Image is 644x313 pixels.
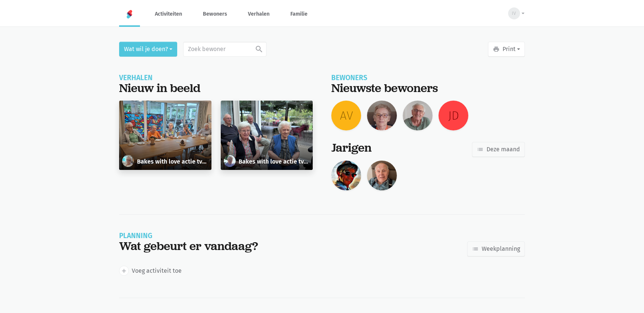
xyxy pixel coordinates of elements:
i: list [477,146,484,153]
div: Planning [119,233,258,239]
img: Margueritte De Ridder [224,155,236,167]
a: Deze maand [472,142,525,157]
div: Bewoners [331,75,525,81]
div: Wat gebeurt er vandaag? [119,239,258,253]
a: Weekplanning [467,241,525,256]
span: AV [340,106,353,125]
div: Verhalen [119,75,313,81]
button: Print [488,42,525,57]
img: Carmen [331,161,361,190]
a: Clementina Vermeir Bakes with love actie tvv stichting Alzheimer onderzoek [DATE] [119,101,211,170]
i: print [493,46,500,53]
button: Wat wil je doen? [119,42,177,57]
div: Nieuwste bewoners [331,81,525,95]
img: Clementina Vermeir [122,155,134,167]
a: AV [331,101,361,130]
a: Familie [284,1,313,26]
div: Jarigen [331,141,372,155]
input: Zoek bewoner [183,42,267,57]
a: Margueritte De Ridder Bakes with love actie tvv stichting Alzheimer onderzoek [DATE] [221,101,313,170]
h6: Bakes with love actie tvv stichting Alzheimer onderzoek [DATE] [239,158,310,165]
a: JD [439,101,468,130]
h6: Bakes with love actie tvv stichting Alzheimer onderzoek [DATE] [137,158,208,165]
img: Home [125,10,134,19]
a: Activiteiten [149,1,188,26]
a: Bewoners [197,1,233,26]
i: add [121,268,127,274]
img: Nicole [367,101,397,130]
button: IV [503,5,525,22]
i: list [472,246,479,252]
span: IV [512,10,516,17]
img: Richard [403,101,433,130]
div: Nieuw in beeld [119,81,313,95]
a: Verhalen [242,1,275,26]
img: Louis [367,161,397,190]
a: add Voeg activiteit toe [119,266,182,275]
span: JD [448,106,459,125]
